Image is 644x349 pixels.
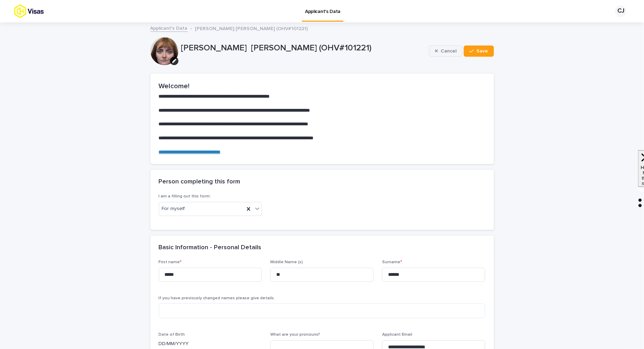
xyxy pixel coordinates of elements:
button: Cancel [429,46,463,57]
h2: Basic Information - Personal Details [159,244,262,252]
span: What are your pronouns? [270,333,320,337]
span: If you have previously changed names please give details. [159,296,275,300]
span: Surname [382,260,402,264]
span: Middle Name (s) [270,260,303,264]
a: Applicant's Data [150,24,188,32]
p: [PERSON_NAME] [PERSON_NAME] (OHV#101221) [181,43,426,53]
h2: Welcome! [159,82,486,90]
p: DD/MM/YYYY [159,340,262,348]
span: Date of Birth [159,333,185,337]
div: CJ [615,6,626,17]
span: I am a filling out this form: [159,194,211,198]
span: Save [477,49,488,54]
span: First name [159,260,182,264]
span: For myself [162,205,185,212]
img: tx8HrbJQv2PFQx4TXEq5 [14,4,69,18]
button: Save [464,46,494,57]
h2: Person completing this form [159,178,240,186]
span: Applicant Email [382,333,413,337]
span: Cancel [441,49,456,54]
p: [PERSON_NAME] [PERSON_NAME] (OHV#101221) [195,24,308,32]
